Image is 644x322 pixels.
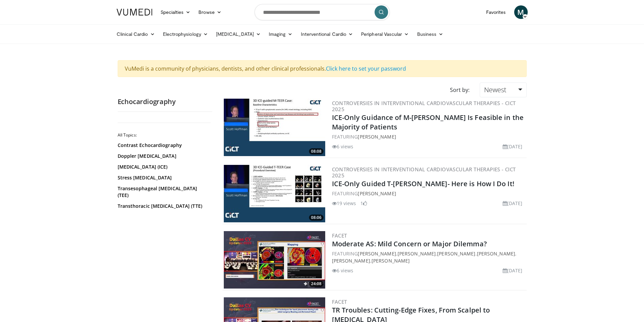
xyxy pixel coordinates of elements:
img: VuMedi Logo [117,9,152,16]
span: Newest [484,85,506,94]
a: [PERSON_NAME] [398,250,436,257]
a: 08:08 [224,99,325,156]
a: [PERSON_NAME] [358,133,396,140]
a: Click here to set your password [326,65,406,72]
a: ICE-Only Guided T-[PERSON_NAME]- Here is How I Do It! [332,179,515,188]
a: Moderate AS: Mild Concern or Major Dilemma? [332,239,487,248]
h2: Echocardiography [118,97,212,106]
a: Specialties [157,5,195,19]
span: 08:08 [309,148,324,154]
a: FACET [332,232,347,239]
a: [PERSON_NAME] [358,250,396,257]
li: 19 views [332,200,356,207]
a: Business [413,27,448,41]
img: dd11af6a-c20f-4746-a517-478f0228e36a.300x170_q85_crop-smart_upscale.jpg [224,231,325,289]
a: [PERSON_NAME] [437,250,475,257]
input: Search topics, interventions [255,4,390,20]
li: [DATE] [503,143,523,150]
a: Stress [MEDICAL_DATA] [118,174,209,181]
div: Sort by: [445,82,475,97]
a: [PERSON_NAME] [372,257,410,264]
div: VuMedi is a community of physicians, dentists, and other clinical professionals. [118,60,527,77]
a: ICE-Only Guidance of M-[PERSON_NAME] Is Feasible in the Majority of Patients [332,113,524,131]
a: Peripheral Vascular [357,27,413,41]
div: FEATURING [332,133,525,140]
a: 24:08 [224,231,325,289]
h2: All Topics: [118,132,211,138]
a: Controversies in Interventional Cardiovascular Therapies - CICT 2025 [332,100,516,113]
a: Newest [480,82,526,97]
a: Favorites [482,5,510,19]
li: [DATE] [503,267,523,274]
div: FEATURING [332,190,525,197]
a: Electrophysiology [159,27,212,41]
a: Doppler [MEDICAL_DATA] [118,153,209,159]
a: Interventional Cardio [297,27,357,41]
a: Transesophageal [MEDICAL_DATA] (TEE) [118,185,209,199]
li: [DATE] [503,200,523,207]
span: 08:06 [309,215,324,221]
a: [MEDICAL_DATA] [212,27,265,41]
li: 6 views [332,143,354,150]
li: 6 views [332,267,354,274]
a: Browse [194,5,225,19]
a: Clinical Cardio [113,27,159,41]
a: [PERSON_NAME] [358,190,396,197]
img: e427e63d-a34d-416a-842f-984c934844ab.300x170_q85_crop-smart_upscale.jpg [224,165,325,222]
span: 24:08 [309,281,324,287]
a: [PERSON_NAME] [477,250,515,257]
a: Imaging [265,27,297,41]
img: fcb15c31-2875-424b-8de0-33f93802a88c.300x170_q85_crop-smart_upscale.jpg [224,99,325,156]
a: Controversies in Interventional Cardiovascular Therapies - CICT 2025 [332,166,516,179]
a: Contrast Echocardiography [118,142,209,149]
a: [PERSON_NAME] [332,257,370,264]
a: Transthoracic [MEDICAL_DATA] (TTE) [118,203,209,209]
a: [MEDICAL_DATA] (ICE) [118,164,209,170]
a: 08:06 [224,165,325,222]
a: M [514,5,528,19]
li: 1 [360,200,367,207]
div: FEATURING , , , , , [332,250,525,264]
a: FACET [332,298,347,305]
